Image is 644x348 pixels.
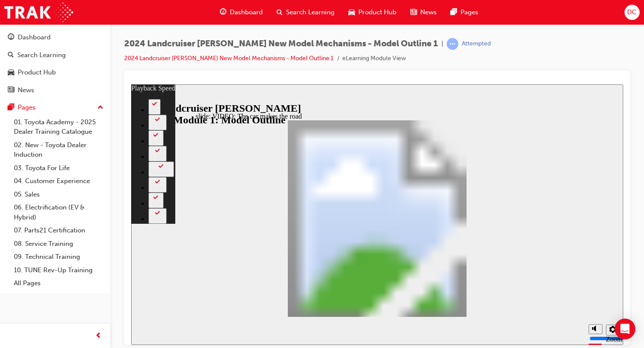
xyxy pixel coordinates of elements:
img: Trak [4,3,73,22]
input: volume [458,251,514,258]
span: guage-icon [8,34,14,42]
label: Zoom to fit [475,251,491,274]
div: Attempted [462,40,491,48]
span: guage-icon [220,7,226,18]
span: DC [627,7,637,17]
span: Dashboard [230,7,263,17]
div: Open Intercom Messenger [615,319,635,339]
button: Settings [475,240,489,251]
a: News [3,82,107,98]
div: News [18,85,34,95]
a: guage-iconDashboard [213,3,270,21]
a: 08. Service Training [10,237,107,251]
span: Product Hub [358,7,396,17]
a: All Pages [10,277,107,290]
a: 07. Parts21 Certification [10,224,107,237]
div: Search Learning [17,50,66,60]
a: 06. Electrification (EV & Hybrid) [10,201,107,224]
span: News [420,7,437,17]
span: search-icon [8,52,14,59]
span: news-icon [8,87,14,94]
span: car-icon [348,7,355,18]
button: 2 [17,15,29,30]
a: car-iconProduct Hub [341,3,403,21]
a: search-iconSearch Learning [270,3,341,21]
span: Search Learning [286,7,335,17]
div: 2 [21,23,26,29]
span: learningRecordVerb_ATTEMPT-icon [447,38,458,50]
a: Product Hub [3,64,107,81]
a: 04. Customer Experience [10,174,107,188]
a: 03. Toyota For Life [10,161,107,175]
div: Pages [18,103,35,113]
li: eLearning Module View [342,54,406,64]
button: DC [625,5,640,20]
a: 09. Technical Training [10,250,107,264]
div: Dashboard [18,32,51,42]
span: Pages [460,7,478,17]
button: Mute (Ctrl+Alt+M) [457,240,471,250]
a: 02. New - Toyota Dealer Induction [10,139,107,161]
a: pages-iconPages [444,3,485,21]
span: search-icon [277,7,283,18]
a: Search Learning [3,47,107,63]
a: 01. Toyota Academy - 2025 Dealer Training Catalogue [10,116,107,139]
span: up-icon [97,102,103,113]
div: Product Hub [18,68,56,77]
a: 10. TUNE Rev-Up Training [10,264,107,277]
a: 05. Sales [10,188,107,201]
span: | [441,39,443,49]
span: car-icon [8,69,14,77]
span: prev-icon [95,331,102,342]
span: 2024 Landcruiser [PERSON_NAME] New Model Mechanisms - Model Outline 1 [124,39,438,49]
span: pages-icon [8,104,14,112]
span: pages-icon [451,7,457,18]
button: DashboardSearch LearningProduct HubNews [3,28,107,100]
a: news-iconNews [403,3,444,21]
a: Dashboard [3,29,107,45]
button: Pages [3,100,107,116]
a: 2024 Landcruiser [PERSON_NAME] New Model Mechanisms - Model Outline 1 [124,55,334,62]
div: misc controls [453,232,488,261]
span: news-icon [410,7,417,18]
